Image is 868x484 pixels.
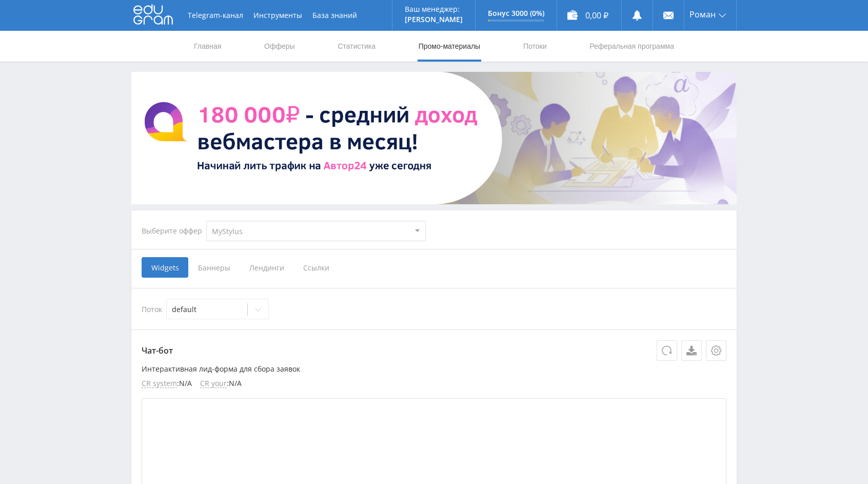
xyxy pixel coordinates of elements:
[188,257,240,278] span: Баннеры
[240,257,293,278] span: Лендинги
[193,31,222,62] a: Главная
[142,257,188,278] span: Widgets
[131,72,737,204] img: BannerAvtor24
[522,31,548,62] a: Потоки
[142,299,726,319] div: Поток
[142,379,177,388] span: CR system
[657,340,677,361] button: Обновить
[293,257,339,278] span: Ссылки
[689,10,716,18] span: Роман
[200,379,227,388] span: CR your
[263,31,296,62] a: Офферы
[142,340,726,361] p: Чат-бот
[200,379,242,388] li: : N/A
[142,365,726,373] p: Интерактивная лид-форма для сбора заявок
[405,5,463,13] p: Ваш менеджер:
[142,379,192,388] li: : N/A
[418,31,481,62] a: Промо-материалы
[588,31,675,62] a: Реферальная программа
[337,31,377,62] a: Статистика
[488,9,544,17] p: Бонус 3000 (0%)
[405,15,463,24] p: [PERSON_NAME]
[706,340,726,361] button: Настройки
[142,227,206,235] div: Выберите оффер
[681,340,702,361] a: Скачать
